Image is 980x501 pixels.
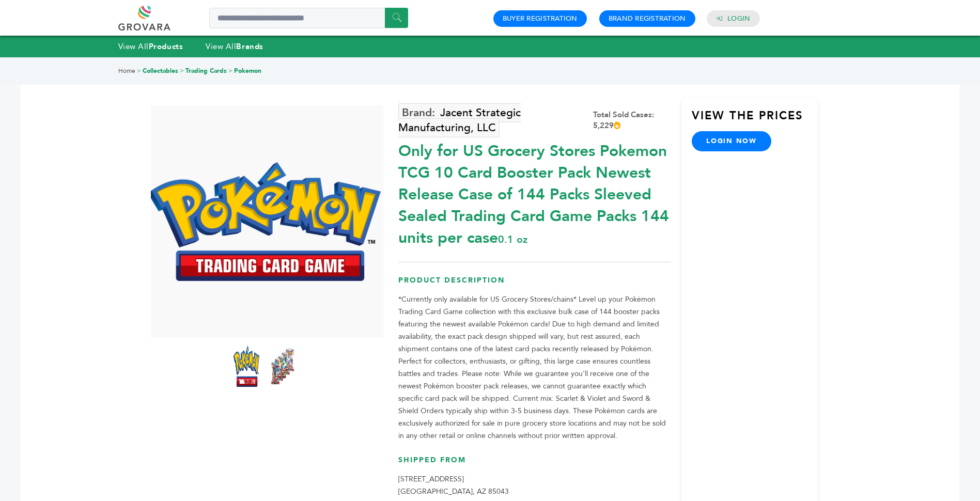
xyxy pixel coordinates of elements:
[398,293,671,442] p: *Currently only available for US Grocery Stores/chains* Level up your Pokémon Trading Card Game c...
[148,162,381,281] img: *Only for US Grocery Stores* Pokemon TCG 10 Card Booster Pack – Newest Release (Case of 144 Packs...
[137,67,141,75] span: >
[398,135,671,249] div: Only for US Grocery Stores Pokemon TCG 10 Card Booster Pack Newest Release Case of 144 Packs Slee...
[498,232,527,246] span: 0.1 oz
[503,14,578,23] a: Buyer Registration
[692,108,818,132] h3: View the Prices
[143,67,178,75] a: Collectables
[234,346,259,387] img: *Only for US Grocery Stores* Pokemon TCG 10 Card Booster Pack – Newest Release (Case of 144 Packs...
[727,14,750,23] a: Login
[209,8,408,28] input: Search a product or brand...
[149,41,183,52] strong: Products
[118,41,183,52] a: View AllProducts
[593,109,671,131] div: Total Sold Cases: 5,229
[206,41,263,52] a: View AllBrands
[398,103,521,137] a: Jacent Strategic Manufacturing, LLC
[609,14,686,23] a: Brand Registration
[398,455,671,473] h3: Shipped From
[236,41,263,52] strong: Brands
[692,131,771,151] a: login now
[118,67,135,75] a: Home
[234,67,261,75] a: Pokemon
[270,346,295,387] img: *Only for US Grocery Stores* Pokemon TCG 10 Card Booster Pack – Newest Release (Case of 144 Packs...
[180,67,184,75] span: >
[398,275,671,293] h3: Product Description
[398,473,671,498] p: [STREET_ADDRESS] [GEOGRAPHIC_DATA], AZ 85043
[185,67,227,75] a: Trading Cards
[228,67,232,75] span: >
